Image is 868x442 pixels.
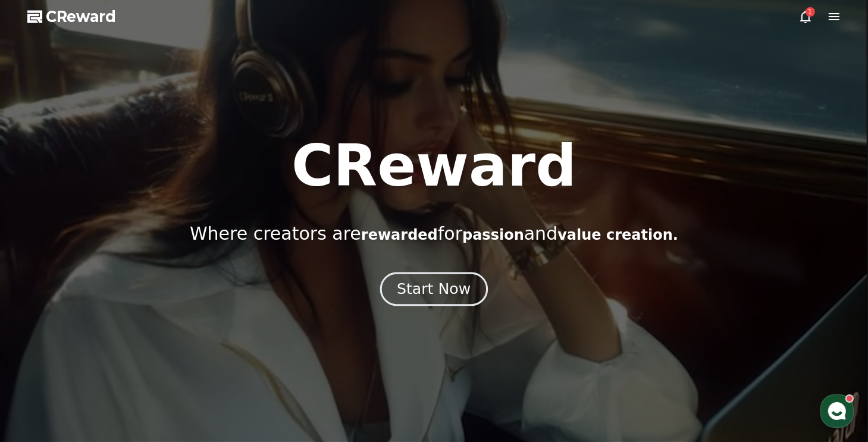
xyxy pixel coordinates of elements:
[462,227,524,243] span: passion
[30,361,51,371] span: Home
[176,361,205,371] span: Settings
[79,343,153,373] a: Messages
[557,227,678,243] span: value creation.
[397,279,471,299] div: Start Now
[380,272,488,306] button: Start Now
[4,343,79,373] a: Home
[99,362,134,371] span: Messages
[806,7,815,17] div: 1
[798,10,813,24] a: 1
[292,137,576,195] h1: CReward
[190,223,678,244] p: Where creators are for and
[27,7,117,26] a: CReward
[383,285,485,296] a: Start Now
[153,343,228,373] a: Settings
[46,7,117,26] span: CReward
[361,227,438,243] span: rewarded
